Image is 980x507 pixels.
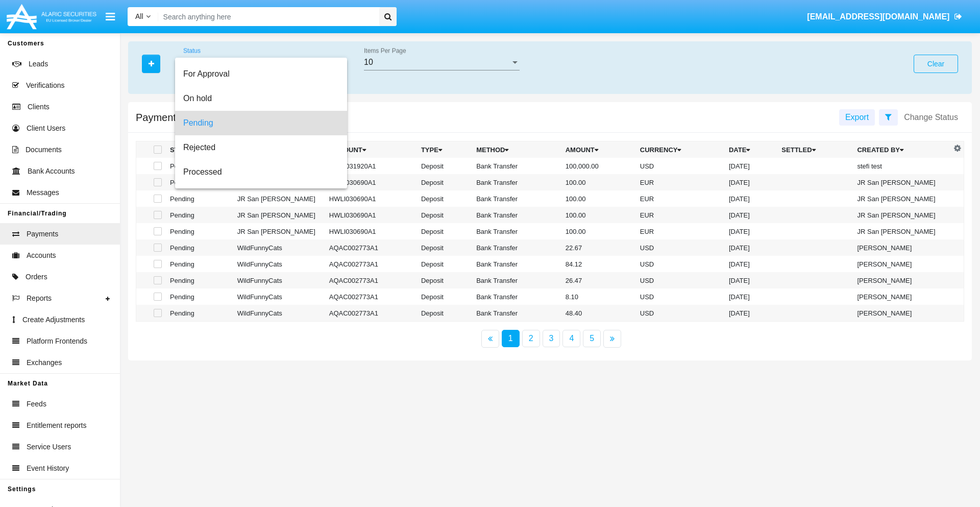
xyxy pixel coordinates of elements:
span: On hold [183,86,339,111]
span: Processed [183,160,339,184]
span: For Approval [183,62,339,86]
span: Cancelled by User [183,184,339,209]
span: Pending [183,111,339,135]
span: Rejected [183,135,339,160]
